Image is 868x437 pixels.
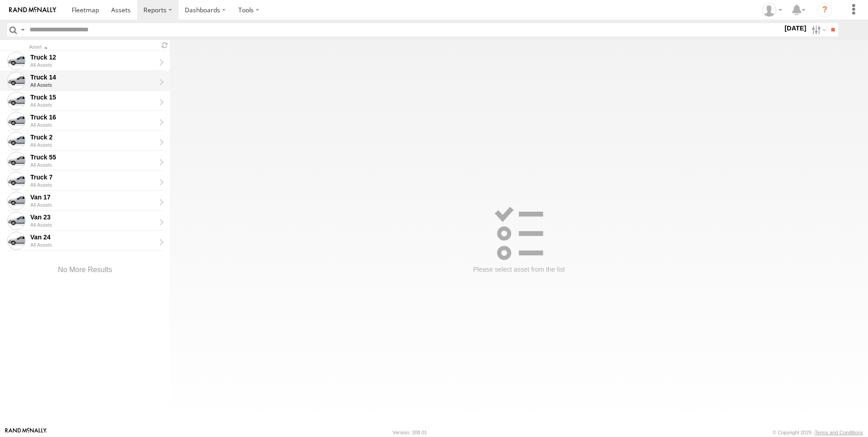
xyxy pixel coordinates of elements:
i: ? [818,3,832,17]
span: Click to view sensor readings [7,112,25,130]
div: All Assets [30,62,162,68]
span: Click to view sensor readings [7,52,25,70]
div: Van 23 - Click to view sensor readings [30,213,155,221]
div: Barbara Muller [759,3,785,17]
div: All Assets [30,102,162,108]
div: All Assets [30,162,162,168]
span: Click to view sensor readings [7,152,25,170]
div: Truck 14 - Click to view sensor readings [30,73,155,81]
span: Refresh [159,41,170,50]
span: Click to view sensor readings [7,72,25,90]
div: Van 17 - Click to view sensor readings [30,193,155,201]
div: All Assets [30,222,162,228]
label: Search Filter Options [808,23,828,36]
span: Click to view sensor readings [7,192,25,210]
span: Click to view sensor readings [7,132,25,150]
span: Click to view sensor readings [7,212,25,230]
span: Click to view sensor readings [7,92,25,110]
label: Search Query [19,23,26,36]
div: Truck 55 - Click to view sensor readings [30,153,155,161]
div: All Assets [30,202,162,208]
span: Click to view sensor readings [7,172,25,190]
div: © Copyright 2025 - [773,430,863,435]
div: Click to Sort [29,45,155,50]
div: Van 24 - Click to view sensor readings [30,233,155,241]
div: All Assets [30,82,162,88]
a: Terms and Conditions [815,430,863,435]
div: Truck 2 - Click to view sensor readings [30,133,155,141]
label: [DATE] [783,23,808,33]
img: rand-logo.svg [9,7,56,13]
div: All Assets [30,182,162,188]
div: Version: 308.01 [393,430,427,435]
div: Truck 15 - Click to view sensor readings [30,93,155,101]
a: Visit our Website [5,428,47,437]
div: Truck 16 - Click to view sensor readings [30,113,155,121]
div: All Assets [30,242,162,248]
div: All Assets [30,122,162,128]
div: Truck 7 - Click to view sensor readings [30,173,155,181]
div: Truck 12 - Click to view sensor readings [30,53,155,61]
span: Click to view sensor readings [7,232,25,250]
div: All Assets [30,142,162,148]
